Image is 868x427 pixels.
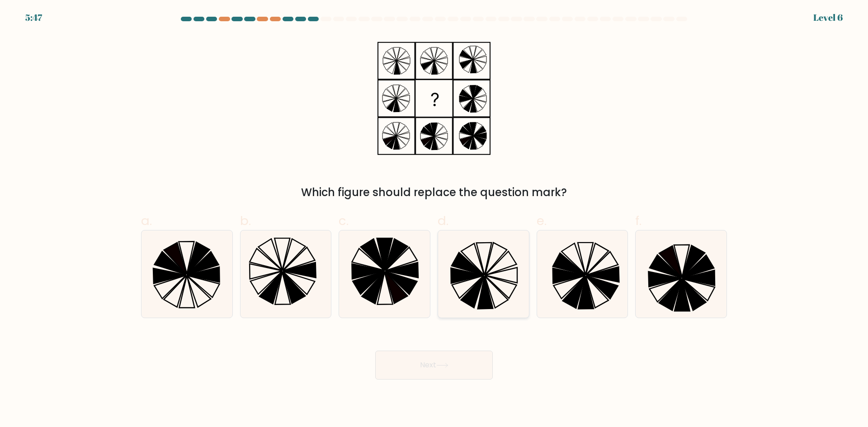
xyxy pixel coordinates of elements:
[375,351,493,380] button: Next
[141,212,152,230] span: a.
[146,184,722,201] div: Which figure should replace the question mark?
[339,212,349,230] span: c.
[438,212,448,230] span: d.
[25,11,42,24] div: 5:47
[813,11,843,24] div: Level 6
[240,212,251,230] span: b.
[635,212,642,230] span: f.
[537,212,547,230] span: e.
